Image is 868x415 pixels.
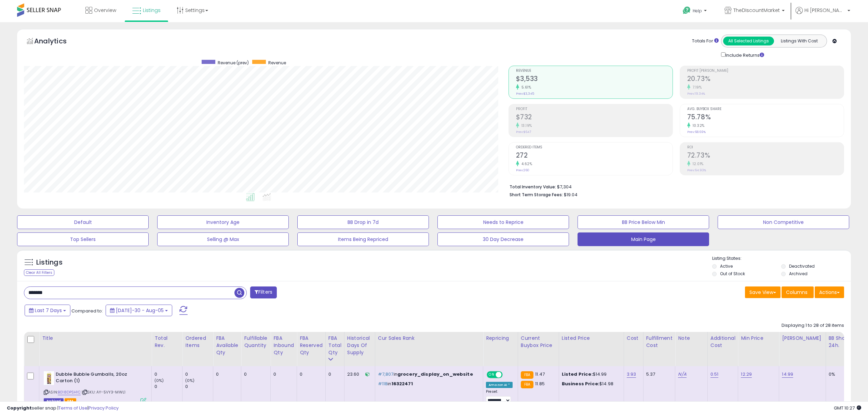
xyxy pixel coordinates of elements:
a: Help [677,1,714,22]
div: Additional Cost [710,335,735,349]
span: Overview [94,7,116,14]
div: 0 [185,371,213,377]
h2: 72.73% [687,151,844,161]
span: 16322471 [392,380,413,387]
div: FBA Reserved Qty [300,335,323,356]
b: Total Inventory Value: [510,184,556,190]
div: ASIN: [44,371,146,403]
button: Filters [250,286,277,298]
button: Columns [782,286,814,298]
p: Listing States: [712,255,851,262]
span: Revenue (prev) [218,60,249,66]
a: 3.93 [627,371,636,378]
small: 10.32% [690,123,705,128]
small: FBA [521,371,533,379]
div: Note [678,335,704,342]
div: Title [42,335,149,342]
p: in [378,371,478,377]
li: $7,304 [510,182,839,190]
button: Selling @ Max [157,232,289,246]
small: Prev: 68.69% [687,130,706,134]
div: 0 [216,371,236,377]
span: Compared to: [71,308,103,314]
label: Active [720,263,733,269]
span: #118 [378,380,388,387]
small: 13.19% [519,123,532,128]
small: (0%) [185,378,195,383]
div: BB Share 24h. [829,335,854,349]
small: Prev: 64.93% [687,168,706,172]
button: Inventory Age [157,215,289,229]
div: 23.60 [347,371,370,377]
span: Avg. Buybox Share [687,107,844,111]
label: Archived [789,271,808,277]
h5: Analytics [34,36,80,48]
span: #7,807 [378,371,394,377]
small: Prev: $3,345 [516,92,534,96]
div: 0 [328,371,339,377]
button: Default [17,215,149,229]
small: Prev: $647 [516,130,531,134]
small: 5.61% [519,85,531,90]
h2: $732 [516,113,673,122]
h2: $3,533 [516,75,673,84]
button: Items Being Repriced [297,232,429,246]
div: Min Price [741,335,776,342]
div: Ordered Items [185,335,210,349]
button: Last 7 Days [25,305,70,316]
button: Listings With Cost [774,37,825,45]
span: | SKU: AY-5VY3-MWL1 [82,389,125,395]
div: [PERSON_NAME] [782,335,823,342]
span: Last 7 Days [35,307,62,314]
button: Save View [745,286,781,298]
div: 0 [273,371,291,377]
a: 14.99 [782,371,793,378]
div: Historical Days Of Supply [347,335,372,356]
span: Help [693,8,702,14]
span: Revenue [268,60,286,66]
small: 12.01% [690,161,704,166]
div: 0 [185,384,213,390]
div: Preset: [486,389,513,405]
div: 5.37 [646,371,670,377]
i: Get Help [682,6,691,15]
b: Short Term Storage Fees: [510,192,563,198]
small: 7.19% [690,85,702,90]
div: $14.98 [562,381,619,387]
small: FBA [521,381,533,388]
div: Clear All Filters [24,269,54,276]
span: OFF [502,372,513,378]
span: grocery_display_on_website [397,371,473,377]
label: Out of Stock [720,271,745,277]
a: N/A [678,371,686,378]
div: Cost [627,335,640,342]
button: All Selected Listings [723,37,774,45]
a: B018DPSH1C [58,389,81,395]
div: Fulfillment Cost [646,335,673,349]
div: FBA Available Qty [216,335,238,356]
button: Non Competitive [718,215,849,229]
div: Amazon AI * [486,382,513,388]
button: Actions [815,286,844,298]
div: 0 [154,371,182,377]
button: Needs to Reprice [437,215,569,229]
span: Ordered Items [516,146,673,149]
h2: 272 [516,151,673,161]
div: FBA Total Qty [328,335,341,356]
div: Listed Price [562,335,621,342]
strong: Copyright [7,405,32,411]
span: [DATE]-30 - Aug-05 [116,307,164,314]
div: Displaying 1 to 28 of 28 items [782,322,844,329]
h5: Listings [36,258,63,267]
h2: 75.78% [687,113,844,122]
div: Repricing [486,335,515,342]
span: Profit [PERSON_NAME] [687,69,844,73]
button: 30 Day Decrease [437,232,569,246]
small: Prev: 19.34% [687,92,705,96]
span: ON [487,372,496,378]
div: Cur Sales Rank [378,335,480,342]
div: 0 [300,371,320,377]
div: FBA inbound Qty [273,335,294,356]
img: 41BTW5bWU+S._SL40_.jpg [44,371,54,385]
b: Listed Price: [562,371,593,377]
